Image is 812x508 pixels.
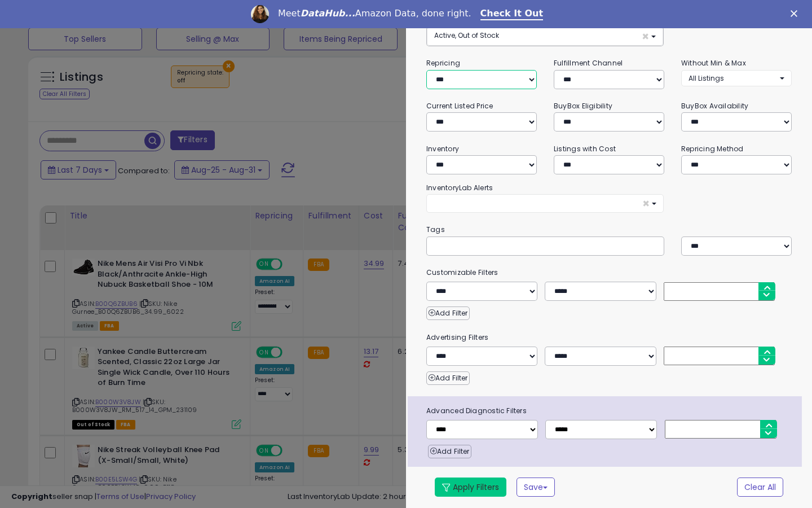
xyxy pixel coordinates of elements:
div: Close [791,10,802,17]
small: InventoryLab Alerts [426,183,493,192]
small: BuyBox Availability [681,101,748,111]
small: Tags [418,224,800,236]
button: Save [517,478,555,497]
span: × [642,30,649,42]
button: × [426,194,664,213]
button: Active, Out of Stock × [427,27,663,46]
span: All Listings [689,73,724,83]
span: Active, Out of Stock [434,30,499,40]
button: Add Filter [428,445,471,458]
small: Current Listed Price [426,101,493,111]
div: Meet Amazon Data, done right. [278,8,471,19]
small: Repricing Method [681,144,744,154]
small: Inventory [426,144,459,154]
a: Check It Out [480,8,544,20]
small: Fulfillment Channel [554,58,623,68]
button: Clear All [737,478,783,497]
i: DataHub... [301,8,355,19]
span: × [642,198,650,209]
img: Profile image for Georgie [251,5,269,23]
small: Advertising Filters [418,331,800,344]
button: Add Filter [426,371,470,385]
span: Advanced Diagnostic Filters [418,405,802,417]
button: All Listings [681,70,792,86]
small: Without Min & Max [681,58,746,68]
small: Listings with Cost [554,144,616,154]
button: Apply Filters [435,478,506,497]
small: BuyBox Eligibility [554,101,612,111]
small: Repricing [426,58,460,68]
small: Customizable Filters [418,266,800,279]
button: Add Filter [426,306,470,320]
